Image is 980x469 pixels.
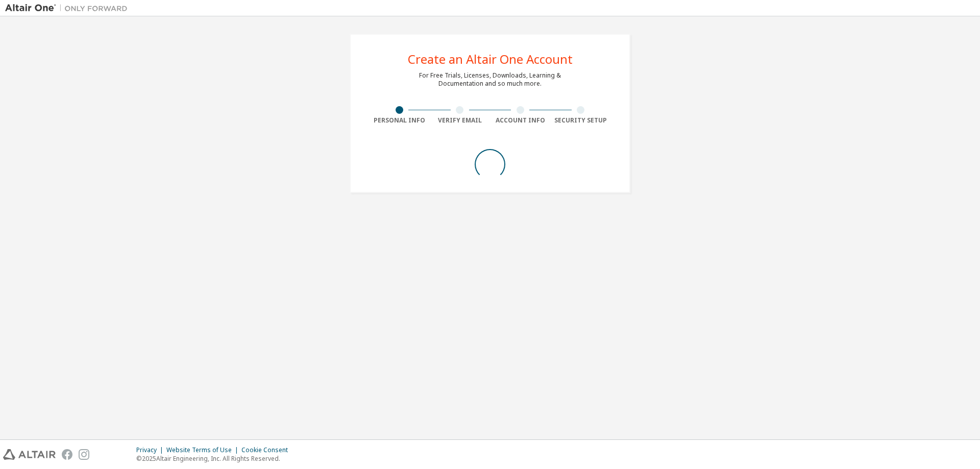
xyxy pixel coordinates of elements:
div: Security Setup [551,116,611,125]
img: facebook.svg [62,449,72,460]
div: Cookie Consent [241,446,294,454]
div: Privacy [136,446,166,454]
div: Verify Email [430,116,491,125]
img: altair_logo.svg [3,449,56,460]
div: For Free Trials, Licenses, Downloads, Learning & Documentation and so much more. [419,71,561,88]
div: Account Info [490,116,551,125]
div: Website Terms of Use [166,446,241,454]
div: Create an Altair One Account [408,53,573,65]
img: Altair One [5,3,133,13]
div: Personal Info [369,116,430,125]
p: © 2025 Altair Engineering, Inc. All Rights Reserved. [136,454,294,463]
img: instagram.svg [79,449,89,460]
